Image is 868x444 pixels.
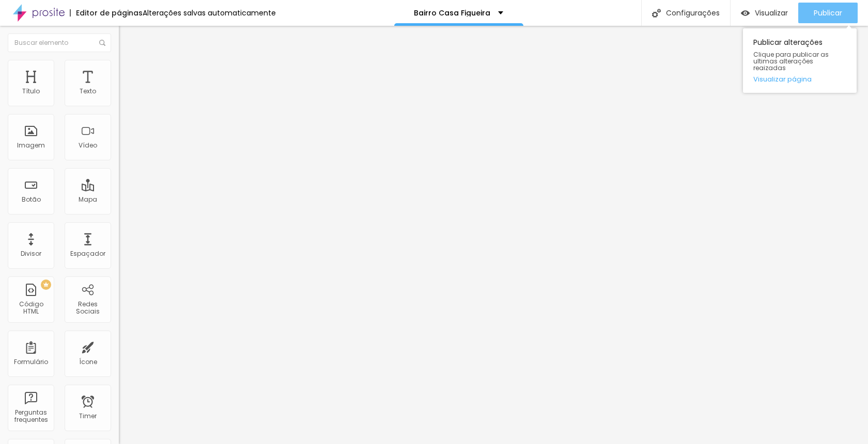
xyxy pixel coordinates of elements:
div: Ícone [79,358,97,366]
iframe: Editor [119,26,868,444]
div: Timer [79,413,97,420]
a: Visualizar página [753,76,846,83]
div: Mapa [79,196,97,203]
input: Buscar elemento [8,34,111,52]
div: Perguntas frequentes [10,409,51,424]
div: Vídeo [79,142,97,149]
p: Bairro Casa Figueira [414,9,490,17]
div: Editor de páginas [70,9,143,17]
div: Formulário [14,358,48,366]
div: Publicar alterações [743,28,857,93]
button: Visualizar [731,3,798,23]
div: Alterações salvas automaticamente [143,9,276,17]
img: Icone [99,40,105,46]
div: Texto [80,88,96,95]
img: view-1.svg [741,9,750,18]
span: Clique para publicar as ultimas alterações reaizadas [753,51,846,72]
div: Imagem [17,142,45,149]
img: Icone [652,9,661,18]
span: Publicar [814,9,842,17]
div: Redes Sociais [67,301,108,316]
div: Divisor [21,250,41,257]
span: Visualizar [755,9,788,17]
div: Código HTML [10,301,51,316]
div: Botão [22,196,41,203]
div: Título [22,88,40,95]
button: Publicar [798,3,858,23]
div: Espaçador [70,250,105,257]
